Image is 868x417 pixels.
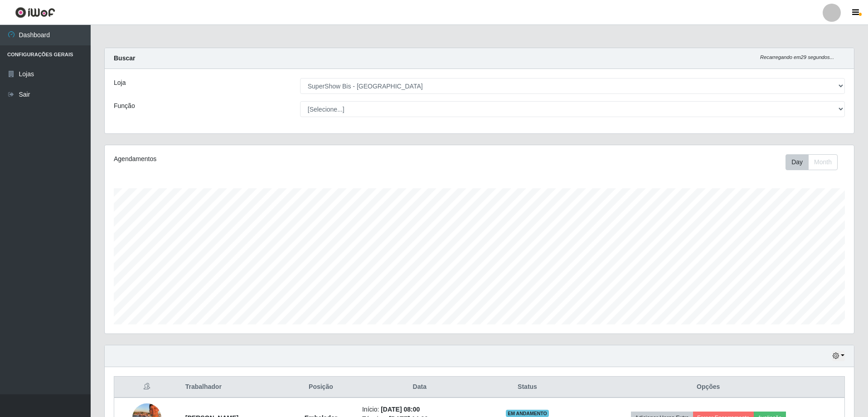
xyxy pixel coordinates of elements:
span: EM ANDAMENTO [506,410,549,417]
th: Data [357,377,483,398]
i: Recarregando em 29 segundos... [760,54,834,60]
button: Day [786,154,809,170]
th: Opções [572,377,844,398]
th: Posição [285,377,357,398]
th: Trabalhador [180,377,285,398]
time: [DATE] 08:00 [381,406,420,413]
label: Loja [114,78,126,88]
li: Início: [362,405,477,414]
div: First group [786,154,838,170]
div: Agendamentos [114,154,411,164]
label: Função [114,101,135,111]
strong: Buscar [114,54,135,62]
th: Status [483,377,572,398]
img: CoreUI Logo [15,7,55,18]
div: Toolbar with button groups [786,154,845,170]
button: Month [808,154,838,170]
